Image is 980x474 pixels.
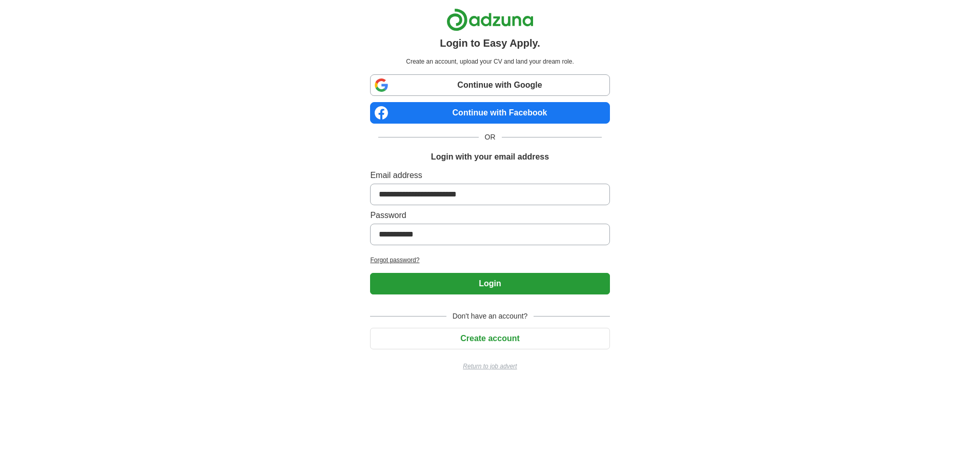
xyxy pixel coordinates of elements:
[440,35,540,51] h1: Login to Easy Apply.
[372,57,607,66] p: Create an account, upload your CV and land your dream role.
[370,334,609,343] a: Create account
[479,132,502,143] span: OR
[446,8,534,31] img: Adzuna logo
[446,311,534,322] span: Don't have an account?
[370,328,609,349] button: Create account
[431,151,549,163] h1: Login with your email address
[370,273,609,294] button: Login
[370,255,609,265] a: Forgot password?
[370,362,609,371] a: Return to job advert
[370,102,609,124] a: Continue with Facebook
[370,169,609,182] label: Email address
[370,209,609,222] label: Password
[370,74,609,96] a: Continue with Google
